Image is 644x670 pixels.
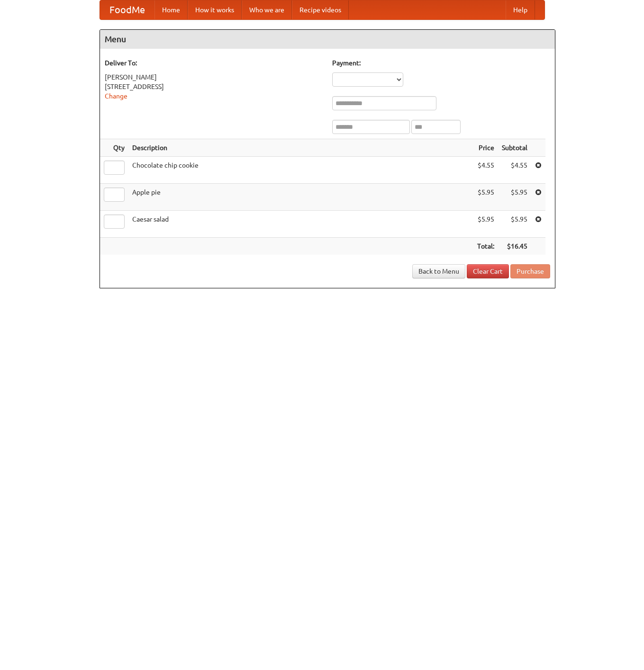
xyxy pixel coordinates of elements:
[506,0,535,19] a: Help
[128,139,473,157] th: Description
[498,184,531,211] td: $5.95
[105,92,127,100] a: Change
[498,238,531,255] th: $16.45
[473,238,498,255] th: Total:
[100,139,128,157] th: Qty
[510,264,550,278] button: Purchase
[128,157,473,184] td: Chocolate chip cookie
[292,0,349,19] a: Recipe videos
[105,82,323,91] div: [STREET_ADDRESS]
[473,184,498,211] td: $5.95
[242,0,292,19] a: Who we are
[498,211,531,238] td: $5.95
[332,58,550,68] h5: Payment:
[498,157,531,184] td: $4.55
[100,0,154,19] a: FoodMe
[128,184,473,211] td: Apple pie
[412,264,465,278] a: Back to Menu
[128,211,473,238] td: Caesar salad
[100,30,555,49] h4: Menu
[154,0,188,19] a: Home
[467,264,509,278] a: Clear Cart
[498,139,531,157] th: Subtotal
[473,211,498,238] td: $5.95
[105,72,323,82] div: [PERSON_NAME]
[105,58,323,68] h5: Deliver To:
[188,0,242,19] a: How it works
[473,157,498,184] td: $4.55
[473,139,498,157] th: Price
